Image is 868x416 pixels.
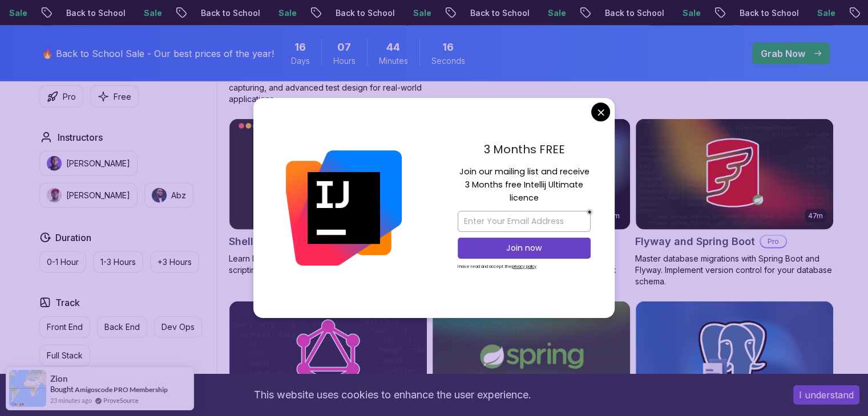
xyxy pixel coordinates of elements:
[447,7,524,19] p: Back to School
[42,47,274,60] p: 🔥 Back to School Sale - Our best prices of the year!
[150,251,199,273] button: +3 Hours
[39,316,90,338] button: Front End
[582,7,659,19] p: Back to School
[636,119,833,230] img: Flyway and Spring Boot card
[63,91,76,103] p: Pro
[66,158,130,169] p: [PERSON_NAME]
[97,316,147,338] button: Back End
[808,211,823,221] p: 47m
[9,382,776,407] div: This website uses cookies to enhance the user experience.
[58,130,103,144] h2: Instructors
[659,7,696,19] p: Sale
[177,7,255,19] p: Back to School
[636,301,833,412] img: SQL and Databases Fundamentals card
[442,39,454,55] span: 16 Seconds
[171,190,186,201] p: Abz
[47,321,83,333] p: Front End
[43,7,120,19] p: Back to School
[635,119,834,287] a: Flyway and Spring Boot card47mFlyway and Spring BootProMaster database migrations with Spring Boo...
[39,183,138,208] button: instructor img[PERSON_NAME]
[229,59,427,105] p: Learn unit testing in [GEOGRAPHIC_DATA] using Mockito. Master mocking, verification, argument cap...
[794,7,830,19] p: Sale
[50,395,92,405] span: 23 minutes ago
[103,395,139,405] a: ProveSource
[433,301,630,412] img: Spring Framework card
[229,253,427,276] p: Learn how to automate tasks and scripts with shell scripting.
[39,85,83,108] button: Pro
[55,296,80,309] h2: Track
[793,385,859,405] button: Accept cookies
[162,321,195,333] p: Dev Ops
[50,374,68,384] span: Zion
[635,253,834,287] p: Master database migrations with Spring Boot and Flyway. Implement version control for your databa...
[39,251,86,273] button: 0-1 Hour
[333,55,356,67] span: Hours
[524,7,561,19] p: Sale
[152,188,167,203] img: instructor img
[75,385,168,394] a: Amigoscode PRO Membership
[55,231,91,244] h2: Duration
[386,39,400,55] span: 44 Minutes
[93,251,143,273] button: 1-3 Hours
[50,385,74,394] span: Bought
[229,301,427,412] img: Spring for GraphQL card
[635,234,755,250] h2: Flyway and Spring Boot
[39,345,90,366] button: Full Stack
[255,7,292,19] p: Sale
[47,156,62,171] img: instructor img
[90,85,139,108] button: Free
[716,7,794,19] p: Back to School
[337,39,351,55] span: 7 Hours
[66,190,130,201] p: [PERSON_NAME]
[47,350,83,361] p: Full Stack
[379,55,408,67] span: Minutes
[47,188,62,203] img: instructor img
[229,119,427,230] img: Shell Scripting card
[294,39,306,55] span: 16 Days
[39,151,138,176] button: instructor img[PERSON_NAME]
[390,7,426,19] p: Sale
[100,256,136,268] p: 1-3 Hours
[229,119,427,276] a: Shell Scripting card2.16hShell ScriptingProLearn how to automate tasks and scripts with shell scr...
[104,321,140,333] p: Back End
[9,370,46,407] img: provesource social proof notification image
[291,55,310,67] span: Days
[114,91,131,103] p: Free
[144,183,193,208] button: instructor imgAbz
[229,234,302,250] h2: Shell Scripting
[154,316,202,338] button: Dev Ops
[120,7,157,19] p: Sale
[761,47,805,60] p: Grab Now
[158,256,192,268] p: +3 Hours
[761,236,786,247] p: Pro
[47,256,79,268] p: 0-1 Hour
[312,7,390,19] p: Back to School
[431,55,465,67] span: Seconds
